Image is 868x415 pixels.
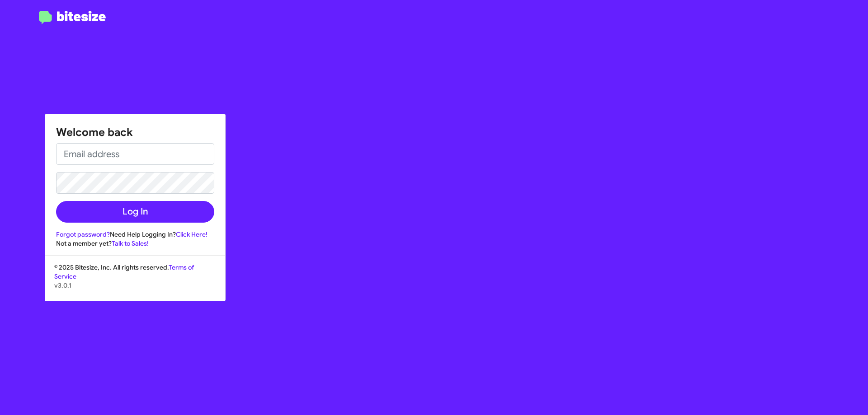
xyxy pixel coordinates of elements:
div: Not a member yet? [56,239,214,248]
a: Click Here! [176,230,208,238]
input: Email address [56,143,214,165]
button: Log In [56,201,214,223]
p: v3.0.1 [54,281,216,290]
a: Forgot password? [56,230,110,238]
div: Need Help Logging In? [56,230,214,239]
a: Talk to Sales! [112,239,149,247]
div: © 2025 Bitesize, Inc. All rights reserved. [45,263,225,301]
h1: Welcome back [56,125,214,140]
